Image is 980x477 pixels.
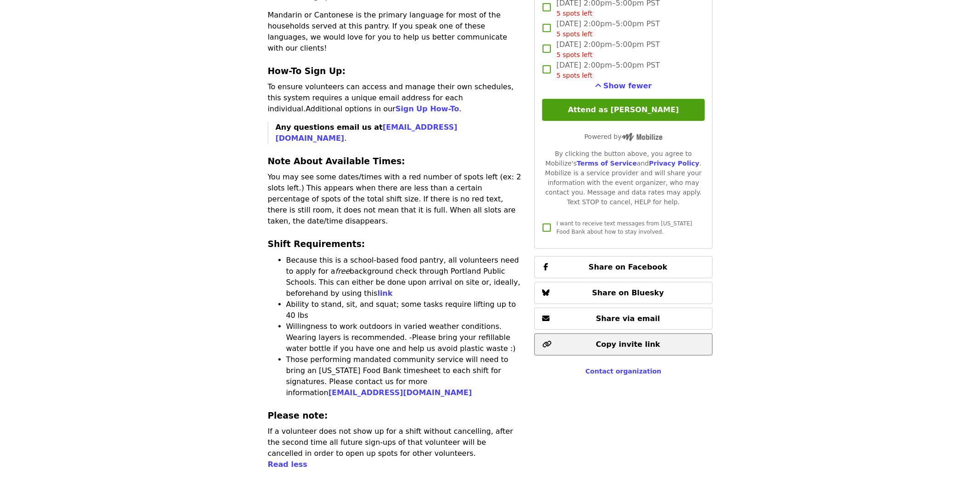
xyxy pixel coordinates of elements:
[268,172,524,227] p: You may see some dates/times with a red number of spots left (ex: 2 slots left.) This appears whe...
[542,149,704,207] div: By clicking the button above, you agree to Mobilize's and . Mobilize is a service provider and wi...
[556,60,660,80] span: [DATE] 2:00pm–5:00pm PST
[335,267,350,276] em: free
[596,314,660,323] span: Share via email
[268,238,524,251] h3: Shift Requirements:
[556,51,592,58] span: 5 spots left
[577,160,637,167] a: Terms of Service
[556,10,592,17] span: 5 spots left
[534,333,712,356] button: Copy invite link
[268,10,524,54] p: Mandarin or Cantonese is the primary language for most of the households served at this pantry. I...
[268,156,405,166] strong: Note About Available Times:
[378,289,393,298] a: link
[268,460,307,469] span: Read less
[556,30,592,38] span: 5 spots left
[268,426,524,459] p: If a volunteer does not show up for a shift without cancelling, after the second time all future ...
[276,123,458,143] strong: Any questions email us at
[556,220,692,235] span: I want to receive text messages from [US_STATE] Food Bank about how to stay involved.
[542,99,704,121] button: Attend as [PERSON_NAME]
[268,459,307,470] button: Read less
[596,340,660,349] span: Copy invite link
[286,299,524,321] p: Ability to stand, sit, and squat; some tasks require lifting up to 40 lbs
[556,39,660,60] span: [DATE] 2:00pm–5:00pm PST
[649,160,699,167] a: Privacy Policy
[286,354,524,398] li: Those performing mandated community service will need to bring an [US_STATE] Food Bank timesheet ...
[396,104,459,113] a: Sign Up How-To
[329,388,472,397] a: [EMAIL_ADDRESS][DOMAIN_NAME]
[286,255,524,299] p: Because this is a school-based food pantry, all volunteers need to apply for a background check t...
[622,133,663,141] img: Powered by Mobilize
[268,65,524,78] h3: How-To Sign Up:
[592,288,664,297] span: Share on Bluesky
[268,81,524,115] p: To ensure volunteers can access and manage their own schedules, this system requires a unique ema...
[534,282,712,304] button: Share on Bluesky
[268,409,524,422] h3: Please note:
[584,133,663,140] span: Powered by
[556,72,592,79] span: 5 spots left
[595,80,652,92] button: See more timeslots
[589,263,667,271] span: Share on Facebook
[534,308,712,330] button: Share via email
[286,321,524,354] li: Willingness to work outdoors in varied weather conditions. Wearing layers is recommended. -Please...
[585,368,661,375] a: Contact organization
[603,81,652,90] span: Show fewer
[556,18,660,39] span: [DATE] 2:00pm–5:00pm PST
[534,256,712,278] button: Share on Facebook
[276,122,524,144] p: .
